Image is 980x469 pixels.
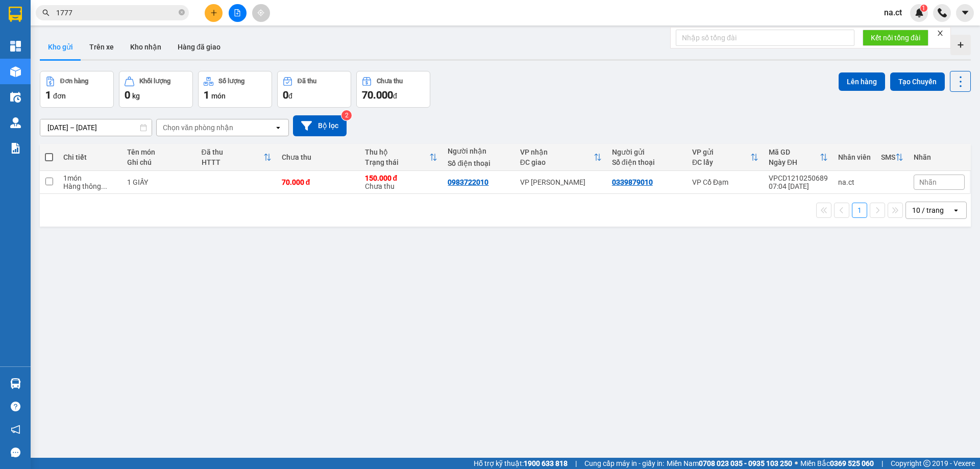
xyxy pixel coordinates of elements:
button: plus [205,4,223,22]
span: 1 [45,89,51,101]
button: 1 [852,203,867,218]
span: 0 [125,89,130,101]
button: Khối lượng0kg [119,71,193,108]
div: 0339879010 [612,178,653,186]
div: VP [PERSON_NAME] [520,178,602,186]
strong: 1900 633 818 [524,459,568,467]
div: HTTT [202,158,263,166]
div: 70.000 đ [282,178,355,186]
div: 150.000 đ [365,174,438,182]
div: Người nhận [448,147,509,155]
button: Số lượng1món [198,71,272,108]
span: question-circle [11,402,20,411]
span: ⚪️ [795,461,798,465]
div: Đã thu [298,78,316,85]
div: Ngày ĐH [769,158,820,166]
div: Chưa thu [282,153,355,161]
img: dashboard-icon [10,41,21,52]
button: Lên hàng [839,72,885,91]
div: Tên món [127,148,191,156]
th: Toggle SortBy [197,144,277,171]
span: ... [101,182,107,190]
span: copyright [923,460,930,467]
span: Kết nối tổng đài [871,32,920,43]
span: đ [393,92,397,100]
strong: 0708 023 035 - 0935 103 250 [699,459,792,467]
div: 07:04 [DATE] [769,182,828,190]
span: close-circle [179,9,185,15]
div: Chưa thu [377,78,403,85]
span: đ [288,92,292,100]
div: Số điện thoại [448,159,509,167]
input: Select a date range. [40,119,152,136]
img: warehouse-icon [10,92,21,103]
span: Nhãn [919,178,937,186]
th: Toggle SortBy [764,144,833,171]
div: VPCD1210250689 [769,174,828,182]
div: Trạng thái [365,158,430,166]
button: Trên xe [81,35,122,59]
div: Đơn hàng [60,78,88,85]
button: file-add [229,4,247,22]
div: Số điện thoại [612,158,682,166]
span: Miền Bắc [800,458,874,469]
button: Kho nhận [122,35,169,59]
span: notification [11,425,20,434]
span: 0 [283,89,288,101]
span: file-add [234,9,241,16]
th: Toggle SortBy [876,144,909,171]
span: 1 [204,89,209,101]
img: phone-icon [938,8,947,17]
div: 0983722010 [448,178,488,186]
img: warehouse-icon [10,378,21,389]
img: warehouse-icon [10,66,21,77]
img: logo-vxr [9,7,22,22]
div: Tạo kho hàng mới [950,35,971,55]
button: Kết nối tổng đài [863,30,928,46]
button: Tạo Chuyến [890,72,945,91]
div: VP Cổ Đạm [692,178,758,186]
div: Khối lượng [139,78,170,85]
button: Kho gửi [40,35,81,59]
button: Đã thu0đ [277,71,351,108]
div: Chưa thu [365,174,438,190]
div: Nhãn [914,153,965,161]
div: Nhân viên [838,153,871,161]
div: Thu hộ [365,148,430,156]
div: 1 GIẤY [127,178,191,186]
span: message [11,448,20,457]
input: Nhập số tổng đài [676,30,854,46]
img: warehouse-icon [10,117,21,128]
div: Chọn văn phòng nhận [163,122,233,133]
span: 70.000 [362,89,393,101]
div: Mã GD [769,148,820,156]
div: Ghi chú [127,158,191,166]
span: aim [257,9,264,16]
span: món [211,92,226,100]
input: Tìm tên, số ĐT hoặc mã đơn [56,7,177,18]
span: đơn [53,92,66,100]
span: na.ct [876,6,910,19]
span: | [575,458,577,469]
button: caret-down [956,4,974,22]
span: caret-down [961,8,970,17]
div: ĐC lấy [692,158,750,166]
th: Toggle SortBy [360,144,443,171]
th: Toggle SortBy [687,144,764,171]
span: | [881,458,883,469]
sup: 2 [341,110,352,120]
strong: 0369 525 060 [830,459,874,467]
div: 10 / trang [912,205,944,215]
button: Chưa thu70.000đ [356,71,430,108]
div: Số lượng [218,78,244,85]
span: Cung cấp máy in - giấy in: [584,458,664,469]
button: Bộ lọc [293,115,347,136]
sup: 1 [920,5,927,12]
div: VP gửi [692,148,750,156]
div: Người gửi [612,148,682,156]
div: 1 món [63,174,116,182]
button: Hàng đã giao [169,35,229,59]
span: search [42,9,50,16]
button: aim [252,4,270,22]
svg: open [274,124,282,132]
